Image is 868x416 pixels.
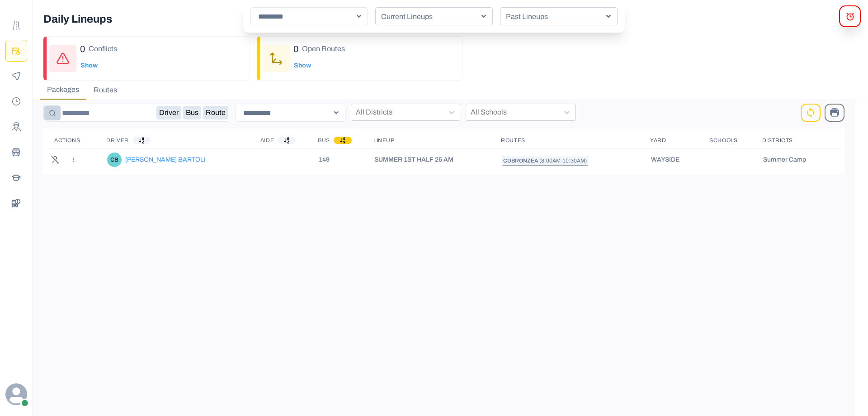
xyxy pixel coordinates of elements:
[293,57,311,75] button: Show
[650,132,709,148] th: Yard
[106,137,129,144] p: Driver
[802,104,820,122] button: Sync Filters
[80,57,98,75] button: Show
[203,106,228,120] button: Route
[763,156,826,163] p: Summer Camp
[260,137,274,144] p: Aide
[156,106,181,120] button: Driver
[839,5,861,27] button: alerts Modal
[66,153,80,167] button: User Action
[302,43,345,54] p: Open Routes
[125,156,206,163] p: [PERSON_NAME] BARTOLI
[651,156,695,163] p: WAYSIDE
[319,156,373,163] p: 149
[5,65,27,87] button: Monitoring
[80,42,85,56] p: 0
[183,106,201,120] button: Bus
[5,14,27,36] button: Route Templates
[5,383,27,405] svg: avatar
[89,43,117,54] p: Conflicts
[502,156,588,166] a: CDBRONZEA (8:00am-10:30am)
[293,42,298,56] p: 0
[502,11,608,22] p: Past Lineups
[5,167,27,188] button: Schools
[48,153,62,167] button: Driver Unavailable
[377,11,483,22] p: Current Lineups
[825,104,844,122] button: Print Packages
[40,81,86,100] button: Packages
[110,153,118,167] div: CHRISTINA BARTOLI
[5,116,27,138] button: Drivers
[762,132,841,148] th: Districts
[374,156,486,163] p: SUMMER 1ST HALF 25 AM
[107,153,245,167] a: CHRISTINA BARTOLI[PERSON_NAME] BARTOLI
[501,132,650,148] th: Routes
[709,132,762,148] th: Schools
[5,141,27,163] button: Buses
[373,132,501,148] th: Lineup
[503,158,539,164] span: CDBRONZEA
[318,137,330,144] p: Bus
[5,91,27,112] button: Payroll
[5,192,27,214] button: BusData
[539,158,587,164] span: ( 8:00am - 10:30am )
[5,40,27,62] button: Planning
[47,132,106,148] th: Actions
[86,81,124,100] button: Routes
